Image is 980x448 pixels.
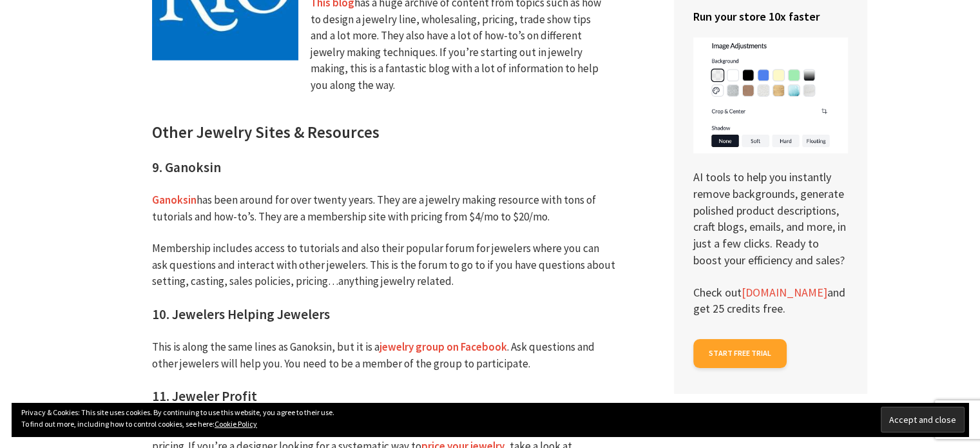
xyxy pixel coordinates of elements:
[742,285,827,300] a: [DOMAIN_NAME]
[881,407,965,433] input: Accept and close
[380,340,507,355] a: jewelry group on Facebook
[215,419,257,429] a: Cookie Policy
[152,339,616,372] p: This is along the same lines as Ganoksin, but it is a . Ask questions and other jewelers will hel...
[693,8,848,24] h4: Run your store 10x faster
[152,159,221,176] strong: 9. Ganoksin
[693,284,848,317] p: Check out and get 25 credits free.
[693,37,848,268] p: AI tools to help you instantly remove backgrounds, generate polished product descriptions, craft ...
[152,240,616,290] p: Membership includes access to tutorials and also their popular forum for jewelers where you can a...
[152,192,616,225] p: has been around for over twenty years. They are a jewelry making resource with tons of tutorials ...
[152,193,197,208] a: Ganoksin
[152,306,330,323] strong: 10. Jewelers Helping Jewelers
[12,403,968,436] div: Privacy & Cookies: This site uses cookies. By continuing to use this website, you agree to their ...
[152,387,257,405] strong: 11. Jeweler Profit
[693,339,787,368] a: Start free trial
[152,122,380,142] strong: Other Jewelry Sites & Resources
